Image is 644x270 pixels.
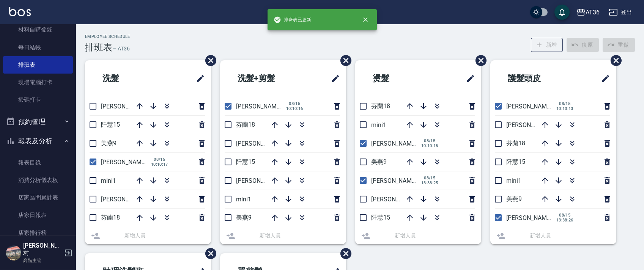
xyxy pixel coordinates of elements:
[335,242,353,265] span: 刪除班表
[556,101,573,106] span: 08/15
[3,21,73,38] a: 材料自購登錄
[506,177,521,184] span: mini1
[371,121,386,129] span: mini1
[3,112,73,132] button: 預約管理
[274,16,312,24] span: 排班表已更新
[421,176,438,181] span: 08/15
[6,245,21,261] img: Person
[286,106,303,111] span: 10:10:16
[3,91,73,108] a: 掃碼打卡
[3,171,73,189] a: 消費分析儀表板
[23,257,62,264] p: 高階主管
[91,65,161,92] h2: 洗髮
[101,177,116,184] span: mini1
[236,196,251,203] span: mini1
[597,69,610,88] span: 修改班表的標題
[371,196,420,203] span: [PERSON_NAME]6
[421,138,438,143] span: 08/15
[371,214,390,221] span: 阡慧15
[421,181,438,185] span: 13:38:25
[101,214,120,221] span: 芬蘭18
[586,8,600,17] div: AT36
[361,65,431,92] h2: 燙髮
[9,7,31,16] img: Logo
[573,5,603,20] button: AT36
[421,143,438,148] span: 10:10:15
[286,101,303,106] span: 08/15
[200,49,217,72] span: 刪除班表
[3,56,73,74] a: 排班表
[371,102,390,110] span: 芬蘭18
[506,214,559,221] span: [PERSON_NAME]11
[85,42,112,53] h3: 排班表
[236,177,285,184] span: [PERSON_NAME]6
[236,103,288,110] span: [PERSON_NAME]16
[200,242,217,265] span: 刪除班表
[236,158,255,165] span: 阡慧15
[506,195,522,202] span: 美燕9
[554,5,570,20] button: save
[226,65,306,92] h2: 洗髮+剪髮
[3,39,73,56] a: 每日結帳
[371,140,424,147] span: [PERSON_NAME]16
[335,49,353,72] span: 刪除班表
[470,49,488,72] span: 刪除班表
[101,121,120,128] span: 阡慧15
[556,213,573,218] span: 08/15
[461,69,475,88] span: 修改班表的標題
[556,218,573,223] span: 13:38:26
[101,140,117,147] span: 美燕9
[151,157,168,162] span: 08/15
[3,154,73,171] a: 報表目錄
[326,69,340,88] span: 修改班表的標題
[3,224,73,242] a: 店家排行榜
[556,106,573,111] span: 10:10:13
[3,131,73,151] button: 報表及分析
[112,45,130,53] h6: — AT36
[3,74,73,91] a: 現場電腦打卡
[3,189,73,206] a: 店家區間累計表
[191,69,205,88] span: 修改班表的標題
[506,121,555,129] span: [PERSON_NAME]6
[506,140,525,147] span: 芬蘭18
[371,177,424,184] span: [PERSON_NAME]11
[236,214,252,221] span: 美燕9
[101,159,153,166] span: [PERSON_NAME]16
[85,34,130,39] h2: Employee Schedule
[236,121,255,128] span: 芬蘭18
[496,65,575,92] h2: 護髮頭皮
[23,242,62,257] h5: [PERSON_NAME]村
[236,140,288,147] span: [PERSON_NAME]11
[506,103,559,110] span: [PERSON_NAME]16
[371,158,387,165] span: 美燕9
[606,5,635,19] button: 登出
[101,103,150,110] span: [PERSON_NAME]6
[357,11,374,28] button: close
[3,206,73,224] a: 店家日報表
[605,49,623,72] span: 刪除班表
[101,196,153,203] span: [PERSON_NAME]11
[506,158,525,165] span: 阡慧15
[151,162,168,167] span: 10:10:17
